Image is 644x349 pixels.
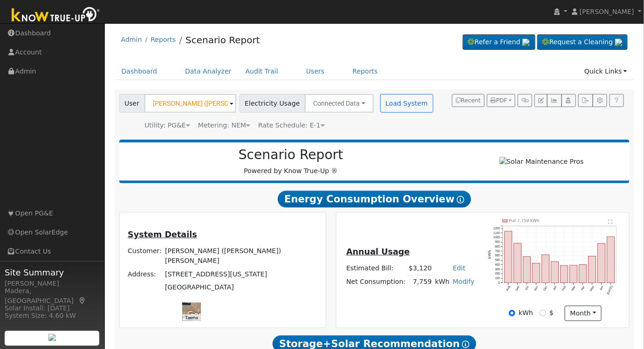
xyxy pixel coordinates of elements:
text: 400 [495,263,500,266]
div: Utility: PG&E [144,121,190,130]
button: Generate Report Link [518,94,532,107]
span: Electricity Usage [240,94,305,113]
input: Select a User [144,94,236,113]
div: System Size: 4.60 kW [5,311,100,321]
text: 200 [495,272,500,275]
td: [GEOGRAPHIC_DATA] [164,281,319,294]
td: Net Consumption: [345,275,407,289]
button: Recent [452,94,485,107]
u: System Details [128,230,197,239]
text: 700 [495,249,500,253]
div: [PERSON_NAME] [5,279,100,289]
div: Metering: NEM [198,121,250,130]
button: PDF [487,94,515,107]
text:  [609,220,613,224]
a: Users [299,63,332,80]
rect: onclick="" [533,263,540,283]
a: Open this area in Google Maps (opens a new window) [185,309,216,321]
td: [PERSON_NAME] ([PERSON_NAME]) [PERSON_NAME] [164,245,319,268]
span: Energy Consumption Overview [278,191,471,208]
img: Google [185,309,216,321]
span: User [119,94,145,113]
a: Help Link [610,94,624,107]
img: Know True-Up [7,5,105,26]
rect: onclick="" [589,256,596,283]
div: Solar Install: [DATE] [5,303,100,313]
label: $ [549,308,554,318]
td: Customer: [126,245,164,268]
rect: onclick="" [505,231,512,283]
text: Nov [534,285,539,292]
button: Multi-Series Graph [547,94,562,107]
rect: onclick="" [523,257,531,283]
text: 100 [495,277,500,280]
td: kWh [433,275,451,289]
text: Pull 7,759 kWh [509,218,540,223]
text: 0 [499,281,500,284]
span: Alias: HE1 [258,121,325,129]
text: 800 [495,245,500,248]
a: Dashboard [115,63,164,80]
a: Reports [151,36,176,43]
text: May [589,285,596,292]
text: kWh [487,250,492,259]
td: $3,120 [407,262,433,275]
rect: onclick="" [598,243,605,283]
button: Connected Data [305,94,374,113]
td: Address: [126,268,164,281]
td: [STREET_ADDRESS][US_STATE] [164,268,319,281]
a: Terms (opens in new tab) [185,315,198,320]
td: Estimated Bill: [345,262,407,275]
text: Jun [599,285,604,291]
text: Dec [543,285,548,292]
text: Apr [581,285,586,291]
button: Load System [380,94,433,113]
div: Madera, [GEOGRAPHIC_DATA] [5,286,100,306]
a: Edit [453,264,466,272]
a: Data Analyzer [178,63,239,80]
rect: onclick="" [542,255,549,283]
u: Annual Usage [346,247,410,256]
a: Modify [453,278,475,285]
button: month [565,306,602,322]
a: Admin [121,36,142,43]
button: Edit User [534,94,548,107]
text: 1100 [493,231,500,235]
i: Show Help [457,196,465,203]
text: 900 [495,240,500,243]
rect: onclick="" [579,265,587,283]
text: [DATE] [606,285,614,295]
div: Powered by Know True-Up ® [124,147,458,176]
rect: onclick="" [514,243,521,283]
rect: onclick="" [607,237,615,283]
text: Oct [524,285,529,291]
img: retrieve [615,39,623,46]
text: Aug [506,285,511,292]
a: Reports [346,63,385,80]
button: Export Interval Data [578,94,593,107]
text: 600 [495,254,500,257]
text: Mar [571,285,576,292]
text: 300 [495,268,500,271]
rect: onclick="" [551,262,559,283]
img: retrieve [522,39,530,46]
input: kWh [509,310,515,316]
span: PDF [491,97,507,104]
rect: onclick="" [561,266,568,283]
text: Feb [562,285,567,291]
input: $ [540,310,546,316]
h2: Scenario Report [129,147,453,163]
rect: onclick="" [570,265,577,283]
text: Sep [515,285,521,292]
i: Show Help [462,341,470,348]
a: Quick Links [577,63,634,80]
a: Scenario Report [185,34,260,46]
a: Map [78,297,87,304]
a: Request a Cleaning [537,34,628,50]
img: retrieve [48,334,56,341]
span: Site Summary [5,266,100,279]
button: Settings [593,94,607,107]
text: Jan [552,285,557,291]
text: 1000 [493,236,500,239]
a: Audit Trail [239,63,285,80]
